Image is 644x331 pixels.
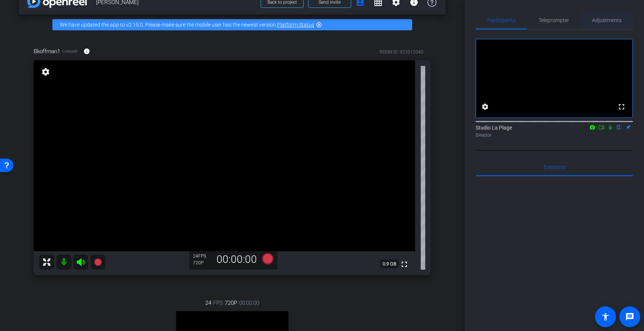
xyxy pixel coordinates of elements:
div: ROOM ID: 923512040 [380,49,423,55]
span: 24 [205,299,211,307]
div: 720P [193,260,212,266]
mat-icon: highlight_off [316,22,322,28]
span: 00:00:00 [239,299,259,307]
a: Platform Status [277,22,314,28]
div: We have updated the app to v2.15.0. Please make sure the mobile user has the newest version. [52,19,412,30]
mat-icon: settings [40,67,51,76]
mat-icon: fullscreen [617,102,626,111]
span: Everyone [544,164,565,170]
mat-icon: flip [615,124,624,130]
span: Adjustments [592,18,622,23]
mat-icon: fullscreen [400,260,409,269]
mat-icon: message [625,312,634,321]
div: Studio La Plage [476,124,633,139]
span: 720P [225,299,237,307]
span: Bkoffman1 [34,47,60,55]
span: Teleprompter [539,18,569,23]
mat-icon: accessibility [601,312,610,321]
span: 0.9 GB [380,259,399,268]
div: Director [476,132,633,139]
div: 00:00:00 [212,253,262,266]
span: FPS [213,299,223,307]
mat-icon: settings [481,102,490,111]
span: Participants [487,18,516,23]
span: FPS [198,253,206,259]
span: Chrome [62,49,78,54]
mat-icon: info [83,48,90,55]
div: 24 [193,253,212,259]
